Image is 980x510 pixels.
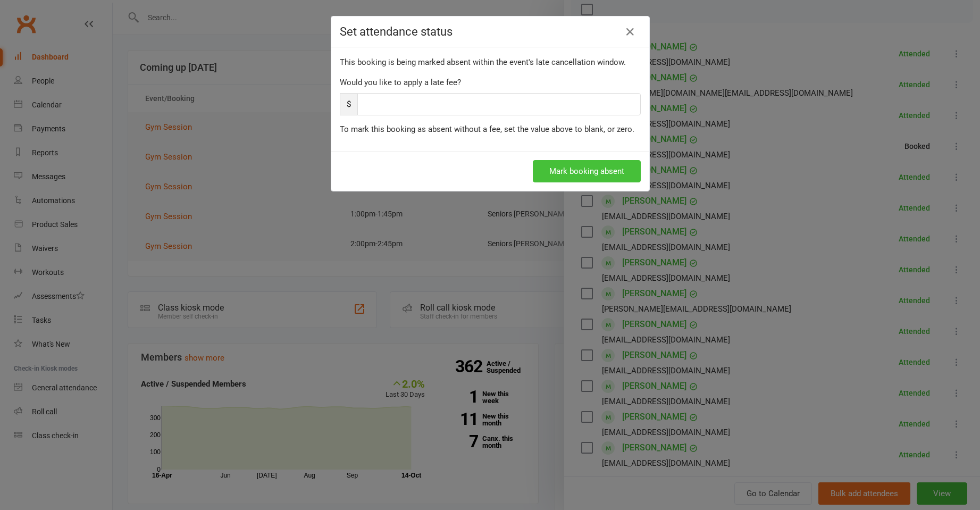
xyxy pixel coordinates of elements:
[340,25,641,38] h4: Set attendance status
[340,123,641,136] div: To mark this booking as absent without a fee, set the value above to blank, or zero.
[622,23,639,40] a: Close
[533,160,641,182] button: Mark booking absent
[340,56,641,69] div: This booking is being marked absent within the event's late cancellation window.
[340,93,357,115] span: $
[340,76,641,89] div: Would you like to apply a late fee?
